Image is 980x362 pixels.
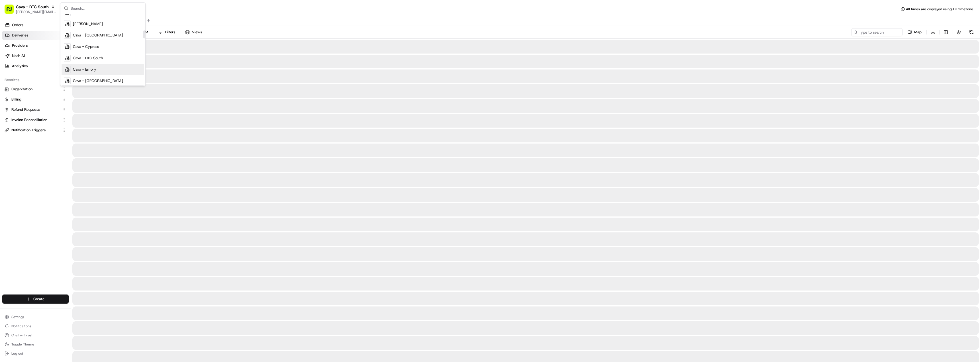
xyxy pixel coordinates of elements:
[11,128,46,133] span: Notification Triggers
[88,73,104,80] button: See all
[73,78,123,83] span: Cava - [GEOGRAPHIC_DATA]
[6,98,15,109] img: Wisdom Oko
[62,104,64,108] span: •
[73,67,96,72] span: Cava - Emory
[11,97,21,102] span: Billing
[905,28,924,36] button: Map
[73,56,103,61] span: Cava - DTC South
[5,128,60,133] a: Notification Triggers
[2,349,69,357] button: Log out
[156,28,178,36] button: Filters
[6,54,16,65] img: 1736555255976-a54dd68f-1ca7-489b-9aae-adbdc363a1c4
[54,127,91,133] span: API Documentation
[6,74,38,79] div: Past conversations
[2,115,69,124] button: Invoice Reconciliation
[851,28,903,36] input: Type to search
[11,87,32,92] span: Organization
[2,105,69,114] button: Refund Requests
[6,6,17,17] img: Nash
[11,89,16,93] img: 1736555255976-a54dd68f-1ca7-489b-9aae-adbdc363a1c4
[2,95,69,104] button: Billing
[26,60,78,65] div: We're available if you need us!
[6,23,104,32] p: Welcome 👋
[12,33,28,38] span: Deliveries
[2,322,69,330] button: Notifications
[15,37,94,43] input: Clear
[73,44,99,49] span: Cava - Cypress
[12,43,28,48] span: Providers
[5,107,60,112] a: Refund Requests
[2,294,69,304] button: Create
[12,54,22,65] img: 8571987876998_91fb9ceb93ad5c398215_72.jpg
[33,296,44,302] span: Create
[12,23,23,28] span: Orders
[967,28,975,36] button: Refresh
[12,53,25,58] span: Nash AI
[60,14,145,86] div: Suggestions
[18,88,61,93] span: Wisdom [PERSON_NAME]
[16,10,57,14] button: [PERSON_NAME][EMAIL_ADDRESS][PERSON_NAME][DOMAIN_NAME]
[2,126,69,135] button: Notification Triggers
[2,51,71,60] a: Nash AI
[5,97,60,102] a: Billing
[40,141,69,146] a: Powered byPylon
[6,128,10,132] div: 📗
[11,324,31,328] span: Notifications
[11,315,24,319] span: Settings
[11,107,40,112] span: Refund Requests
[2,21,71,30] a: Orders
[62,88,64,93] span: •
[183,28,205,36] button: Views
[914,30,922,35] span: Map
[2,2,59,16] button: Cava - DTC South[PERSON_NAME][EMAIL_ADDRESS][PERSON_NAME][DOMAIN_NAME]
[5,87,60,92] a: Organization
[2,41,71,50] a: Providers
[46,125,94,135] a: 💻API Documentation
[2,313,69,321] button: Settings
[165,30,175,35] span: Filters
[2,331,69,339] button: Chat with us!
[11,351,23,356] span: Log out
[192,30,202,35] span: Views
[11,104,16,109] img: 1736555255976-a54dd68f-1ca7-489b-9aae-adbdc363a1c4
[26,54,93,60] div: Start new chat
[18,104,61,108] span: Wisdom [PERSON_NAME]
[48,128,53,132] div: 💻
[11,333,32,338] span: Chat with us!
[11,117,47,122] span: Invoice Reconciliation
[65,88,77,93] span: [DATE]
[12,64,28,69] span: Analytics
[16,4,49,10] button: Cava - DTC South
[11,127,44,133] span: Knowledge Base
[5,117,60,122] a: Invoice Reconciliation
[73,21,103,26] span: [PERSON_NAME]
[71,3,142,14] input: Search...
[2,31,71,40] a: Deliveries
[2,85,69,94] button: Organization
[65,104,77,108] span: [DATE]
[2,62,71,71] a: Analytics
[2,340,69,348] button: Toggle Theme
[73,33,123,38] span: Cava - [GEOGRAPHIC_DATA]
[2,75,69,85] div: Favorites
[3,125,46,135] a: 📗Knowledge Base
[11,342,34,347] span: Toggle Theme
[6,83,15,94] img: Wisdom Oko
[57,141,69,146] span: Pylon
[97,56,104,63] button: Start new chat
[906,7,973,11] span: All times are displayed using EDT timezone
